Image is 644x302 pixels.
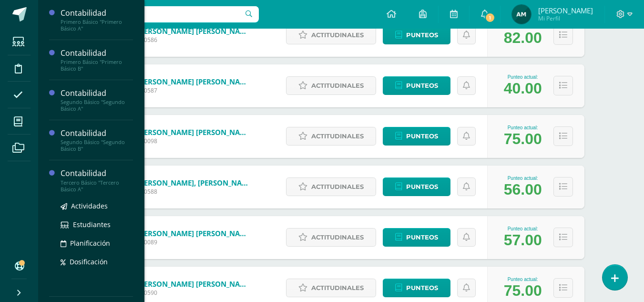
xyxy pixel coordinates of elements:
[61,128,133,152] a: ContabilidadSegundo Básico "Segundo Básico B"
[61,48,133,59] div: Contabilidad
[406,127,438,145] span: Punteos
[61,8,133,32] a: ContabilidadPrimero Básico "Primero Básico A"
[485,12,495,23] span: 1
[70,239,110,248] span: Planificación
[137,86,252,94] span: 230587
[61,128,133,139] div: Contabilidad
[311,77,364,94] span: Actitudinales
[61,99,133,112] div: Segundo Básico "Segundo Básico A"
[137,127,252,137] a: [PERSON_NAME] [PERSON_NAME]
[137,289,252,297] span: 230590
[137,238,252,246] span: 240089
[61,168,133,192] a: ContabilidadTercero Básico "Tercero Básico A"
[504,74,542,80] div: Punteo actual:
[504,282,542,300] div: 75.00
[538,14,593,22] span: Mi Perfil
[286,177,376,196] a: Actitudinales
[286,228,376,247] a: Actitudinales
[61,19,133,32] div: Primero Básico "Primero Básico A"
[311,279,364,297] span: Actitudinales
[70,257,108,266] span: Dosificación
[137,36,252,44] span: 230586
[61,8,133,19] div: Contabilidad
[286,76,376,95] a: Actitudinales
[137,77,252,86] a: [PERSON_NAME] [PERSON_NAME]
[311,26,364,44] span: Actitudinales
[311,127,364,145] span: Actitudinales
[504,226,542,231] div: Punteo actual:
[61,139,133,152] div: Segundo Básico "Segundo Básico B"
[61,179,133,193] div: Tercero Básico "Tercero Básico A"
[286,26,376,44] a: Actitudinales
[406,279,438,297] span: Punteos
[73,220,111,229] span: Estudiantes
[286,127,376,146] a: Actitudinales
[44,6,259,22] input: Busca un usuario...
[311,229,364,246] span: Actitudinales
[504,181,542,198] div: 56.00
[61,238,133,249] a: Planificación
[286,279,376,297] a: Actitudinales
[383,279,450,297] a: Punteos
[504,130,542,148] div: 75.00
[137,187,252,196] span: 230588
[61,256,133,267] a: Dosificación
[137,279,252,289] a: [PERSON_NAME] [PERSON_NAME]
[383,76,450,95] a: Punteos
[504,80,542,97] div: 40.00
[504,125,542,130] div: Punteo actual:
[383,177,450,196] a: Punteos
[61,219,133,230] a: Estudiantes
[406,26,438,44] span: Punteos
[61,168,133,179] div: Contabilidad
[406,178,438,196] span: Punteos
[61,88,133,112] a: ContabilidadSegundo Básico "Segundo Básico A"
[383,127,450,146] a: Punteos
[406,77,438,94] span: Punteos
[137,26,252,36] a: [PERSON_NAME] [PERSON_NAME]
[383,228,450,247] a: Punteos
[512,5,531,24] img: 09ff674d68efe52c25f03c97fc906881.png
[538,6,593,15] span: [PERSON_NAME]
[71,201,108,210] span: Actividades
[504,277,542,282] div: Punteo actual:
[137,229,252,238] a: [PERSON_NAME] [PERSON_NAME]
[504,176,542,181] div: Punteo actual:
[137,137,252,145] span: 240098
[61,59,133,72] div: Primero Básico "Primero Básico B"
[504,29,542,47] div: 82.00
[61,200,133,211] a: Actividades
[61,48,133,72] a: ContabilidadPrimero Básico "Primero Básico B"
[383,26,450,44] a: Punteos
[137,178,252,187] a: [PERSON_NAME], [PERSON_NAME]
[61,88,133,99] div: Contabilidad
[406,229,438,246] span: Punteos
[504,231,542,249] div: 57.00
[311,178,364,196] span: Actitudinales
